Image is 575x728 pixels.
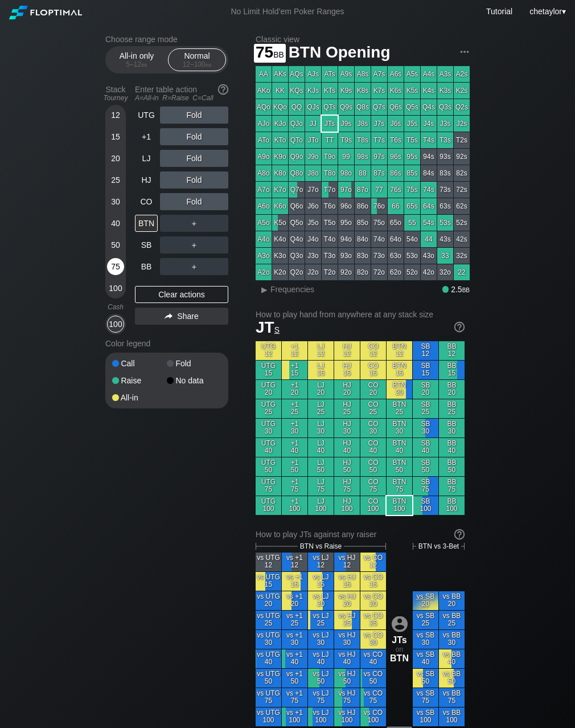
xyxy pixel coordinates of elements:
[453,528,466,541] img: help.32db89a4.svg
[135,308,228,325] div: Share
[171,49,223,71] div: Normal
[439,361,465,379] div: BB 15
[454,215,470,231] div: 52s
[404,132,420,148] div: T5s
[272,149,288,165] div: K9o
[289,132,305,148] div: QTo
[101,94,130,102] div: Tourney
[289,149,305,165] div: Q9o
[437,83,453,99] div: K3s
[355,116,371,132] div: J8s
[272,264,288,280] div: K2o
[107,150,124,167] div: 20
[256,310,465,319] h2: How to play hand from anywhere at any stack size
[256,99,272,115] div: AQo
[421,116,437,132] div: J4s
[289,215,305,231] div: Q5o
[388,116,404,132] div: J6s
[173,60,221,68] div: 12 – 100
[272,215,288,231] div: K5o
[387,399,412,418] div: BTN 25
[404,215,420,231] div: 55
[355,149,371,165] div: 98s
[439,457,465,476] div: BB 50
[387,341,412,360] div: BTN 12
[254,44,286,63] span: 75
[322,83,338,99] div: KTs
[388,66,404,82] div: A6s
[360,438,386,457] div: CO 40
[282,380,307,399] div: +1 20
[371,83,387,99] div: K7s
[388,149,404,165] div: 96s
[338,149,354,165] div: 99
[388,165,404,181] div: 86s
[334,438,360,457] div: HJ 40
[338,264,354,280] div: 92o
[371,182,387,198] div: 77
[387,361,412,379] div: BTN 15
[355,248,371,264] div: 83o
[322,231,338,247] div: T4o
[110,49,163,71] div: All-in only
[305,116,321,132] div: JJ
[135,215,158,232] div: BTN
[355,165,371,181] div: 88
[256,116,272,132] div: AJo
[437,165,453,181] div: 83s
[421,83,437,99] div: K4s
[160,150,228,167] div: Fold
[387,477,412,496] div: BTN 75
[388,99,404,115] div: Q6s
[113,60,161,68] div: 5 – 12
[305,149,321,165] div: J9o
[206,60,212,68] span: bb
[355,99,371,115] div: Q8s
[272,165,288,181] div: K8o
[272,231,288,247] div: K4o
[112,377,167,385] div: Raise
[360,380,386,399] div: CO 20
[289,248,305,264] div: Q3o
[437,248,453,264] div: 33
[107,215,124,232] div: 40
[135,193,158,210] div: CO
[371,231,387,247] div: 74o
[256,380,281,399] div: UTG 20
[439,380,465,399] div: BB 20
[355,83,371,99] div: K8s
[421,182,437,198] div: 74s
[322,264,338,280] div: T2o
[107,316,124,333] div: 100
[421,132,437,148] div: T4s
[305,264,321,280] div: J2o
[135,128,158,145] div: +1
[355,182,371,198] div: 87o
[355,66,371,82] div: A8s
[282,438,307,457] div: +1 40
[454,248,470,264] div: 32s
[256,457,281,476] div: UTG 50
[322,165,338,181] div: T8o
[355,198,371,214] div: 86o
[371,198,387,214] div: 76o
[437,215,453,231] div: 53s
[404,66,420,82] div: A5s
[371,149,387,165] div: 97s
[107,258,124,275] div: 75
[308,380,334,399] div: LJ 20
[404,182,420,198] div: 75s
[371,99,387,115] div: Q7s
[273,47,284,60] span: bb
[371,248,387,264] div: 73o
[334,361,360,379] div: HJ 15
[105,334,228,353] div: Color legend
[305,165,321,181] div: J8o
[305,215,321,231] div: J5o
[437,66,453,82] div: A3s
[289,165,305,181] div: Q8o
[338,99,354,115] div: Q9s
[308,399,334,418] div: LJ 25
[308,341,334,360] div: LJ 12
[213,7,361,19] div: No Limit Hold’em Poker Ranges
